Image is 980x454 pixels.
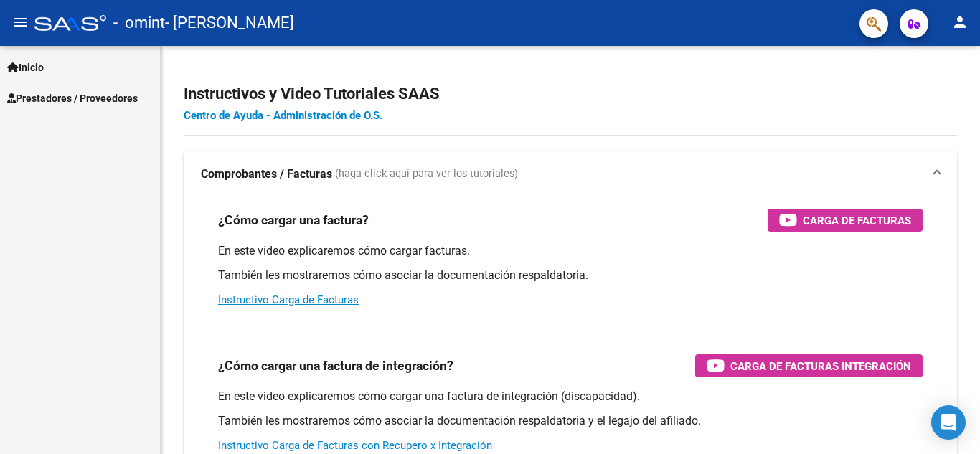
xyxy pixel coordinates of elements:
[695,354,923,377] button: Carga de Facturas Integración
[184,80,957,108] h2: Instructivos y Video Tutoriales SAAS
[11,14,29,31] mat-icon: menu
[7,90,138,106] span: Prestadores / Proveedores
[184,151,957,197] mat-expansion-panel-header: Comprobantes / Facturas (haga click aquí para ver los tutoriales)
[7,60,44,75] span: Inicio
[218,389,923,405] p: En este video explicaremos cómo cargar una factura de integración (discapacidad).
[184,109,382,122] a: Centro de Ayuda - Administración de O.S.
[218,243,923,259] p: En este video explicaremos cómo cargar facturas.
[218,439,492,452] a: Instructivo Carga de Facturas con Recupero x Integración
[335,166,518,182] span: (haga click aquí para ver los tutoriales)
[113,7,165,39] span: - omint
[218,210,369,230] h3: ¿Cómo cargar una factura?
[803,212,911,230] span: Carga de Facturas
[201,166,332,182] strong: Comprobantes / Facturas
[931,405,966,440] div: Open Intercom Messenger
[218,356,453,376] h3: ¿Cómo cargar una factura de integración?
[218,268,923,283] p: También les mostraremos cómo asociar la documentación respaldatoria.
[768,209,923,232] button: Carga de Facturas
[951,14,969,31] mat-icon: person
[218,293,359,306] a: Instructivo Carga de Facturas
[218,413,923,429] p: También les mostraremos cómo asociar la documentación respaldatoria y el legajo del afiliado.
[165,7,294,39] span: - [PERSON_NAME]
[730,357,911,375] span: Carga de Facturas Integración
